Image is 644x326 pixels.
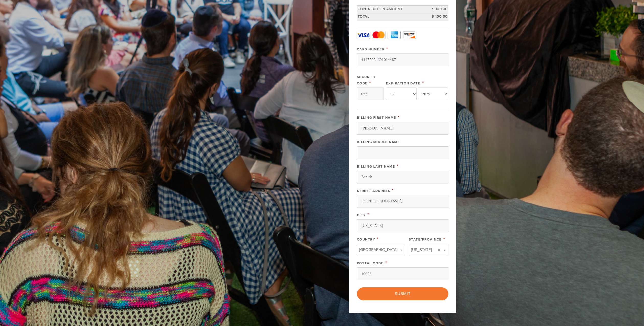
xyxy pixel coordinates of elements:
td: Total [357,13,425,20]
span: This field is required. [385,260,387,266]
label: Billing First Name [357,116,396,120]
label: Postal Code [357,261,384,265]
span: This field is required. [422,80,424,86]
td: $ 100.00 [425,13,448,20]
label: Card Number [357,47,385,51]
label: Expiration Date [386,81,421,85]
select: Expiration Date year [418,88,448,100]
span: This field is required. [367,212,369,218]
label: Security Code [357,75,376,85]
td: $ 100.00 [425,6,448,13]
label: State/Province [409,237,442,242]
a: MasterCard [372,31,385,39]
span: This field is required. [369,80,371,86]
a: [GEOGRAPHIC_DATA] [357,244,405,256]
span: This field is required. [397,163,399,169]
span: This field is required. [377,236,379,242]
select: Expiration Date month [386,88,417,100]
span: This field is required. [386,46,388,52]
label: Country [357,237,375,242]
label: City [357,213,366,217]
label: Billing Last Name [357,165,395,169]
span: This field is required. [392,188,394,193]
a: Discover [403,31,416,39]
a: Amex [388,31,400,39]
a: Visa [357,31,370,39]
span: This field is required. [398,114,400,120]
input: Submit [357,287,448,300]
span: [US_STATE] [411,246,432,253]
label: Street Address [357,189,390,193]
span: This field is required. [443,236,445,242]
label: Billing Middle Name [357,140,400,144]
span: [GEOGRAPHIC_DATA] [359,246,398,253]
td: Contribution Amount [357,6,425,13]
a: [US_STATE] [409,244,448,256]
